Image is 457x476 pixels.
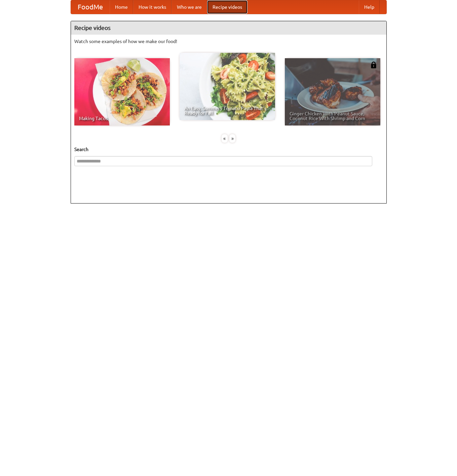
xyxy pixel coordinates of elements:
span: Making Tacos [79,116,165,121]
h5: Search [74,146,383,153]
a: FoodMe [71,0,110,14]
a: Who we are [172,0,207,14]
a: How it works [133,0,172,14]
p: Watch some examples of how we make our food! [74,38,383,45]
h4: Recipe videos [71,21,386,35]
a: Making Tacos [74,58,170,125]
div: » [229,134,235,143]
span: An Easy, Summery Tomato Pasta That's Ready for Fall [184,106,270,115]
a: Home [110,0,133,14]
a: Help [359,0,380,14]
img: 483408.png [370,62,377,68]
a: Recipe videos [207,0,247,14]
div: « [222,134,228,143]
a: An Easy, Summery Tomato Pasta That's Ready for Fall [180,53,275,120]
